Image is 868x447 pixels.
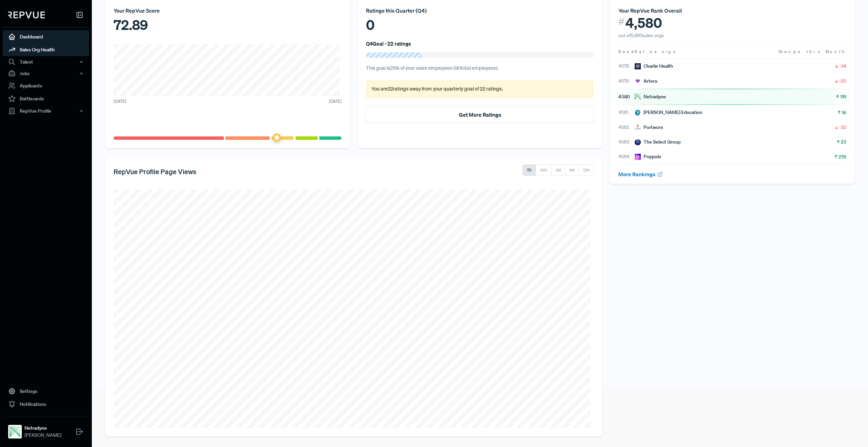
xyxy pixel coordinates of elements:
[838,153,846,160] span: 276
[839,124,846,131] span: -32
[635,124,641,130] img: Portworx
[618,15,624,29] span: #
[625,15,662,31] span: 4,580
[366,65,594,72] p: This goal is 25 % of your sales employees ( 90 total employees).
[635,94,641,100] img: Netradyne
[635,139,641,145] img: The Select Group
[3,56,89,68] button: Talent
[635,78,657,85] div: Artera
[3,105,89,117] button: RepVue Profile
[635,63,673,70] div: Charlie Health
[618,63,635,70] span: 4578
[618,138,635,146] span: 4583
[551,164,565,176] button: 3M
[635,78,641,84] img: Artera
[3,79,89,92] a: Applicants
[839,63,846,69] span: -34
[842,109,846,116] span: 16
[114,167,196,176] h5: RepVue Profile Page Views
[839,78,846,84] span: -25
[840,93,846,100] span: 119
[618,49,635,55] span: Rank
[618,124,635,131] span: 4582
[366,40,411,47] h6: Q4 Goal - 22 ratings
[3,398,89,411] a: Notifications
[618,7,682,14] span: Your RepVue Rank Overall
[635,138,681,146] div: The Select Group
[841,138,846,145] span: 23
[24,432,61,439] span: [PERSON_NAME]
[366,15,594,35] div: 0
[635,124,663,131] div: Portworx
[635,154,641,160] img: Poppulo
[635,63,641,69] img: Charlie Health
[3,416,89,442] a: NetradyneNetradyne[PERSON_NAME]
[3,385,89,398] a: Settings
[8,12,45,18] img: RepVue
[371,85,588,93] p: You are 22 ratings away from your quarterly goal of 22 ratings .
[114,6,341,15] div: Your RepVue Score
[779,49,846,54] span: Change this Month
[3,30,89,43] a: Dashboard
[24,425,61,432] strong: Netradyne
[329,98,341,104] span: [DATE]
[114,98,126,104] span: [DATE]
[618,32,664,38] span: out of 5,993 sales orgs
[635,110,641,116] img: Pearson Education
[10,426,20,437] img: Netradyne
[3,68,89,79] button: Jobs
[366,6,594,15] div: Ratings this Quarter ( Q4 )
[618,78,635,85] span: 4579
[635,93,666,100] div: Netradyne
[536,164,552,176] button: 30D
[618,93,635,100] span: 4580
[3,43,89,56] a: Sales Org Health
[3,92,89,105] a: Battlecards
[114,15,341,35] div: 72.89
[522,164,536,176] button: 7D
[565,164,579,176] button: 6M
[635,109,702,116] div: [PERSON_NAME] Education
[618,171,663,178] a: More Rankings
[635,153,661,160] div: Poppulo
[618,109,635,116] span: 4581
[635,49,677,54] span: Sales orgs
[579,164,594,176] button: 12M
[366,106,594,123] button: Get More Ratings
[618,153,635,160] span: 4584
